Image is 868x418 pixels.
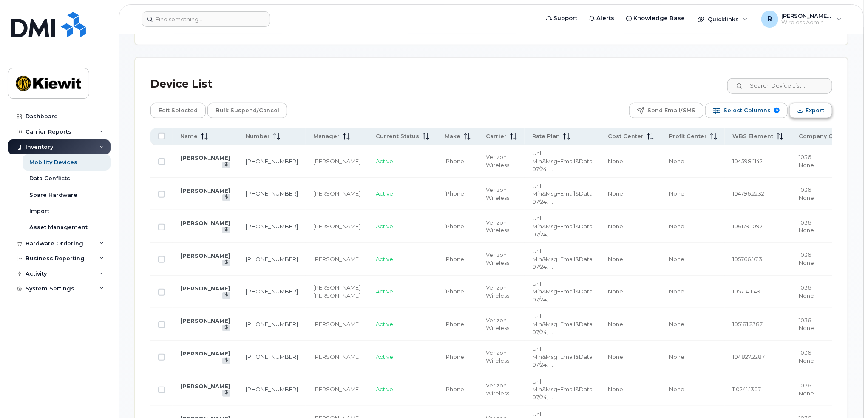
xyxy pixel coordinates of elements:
[313,292,360,300] div: [PERSON_NAME]
[708,16,739,23] span: Quicklinks
[222,292,230,299] a: View Last Bill
[799,349,811,356] span: 1036
[723,104,771,117] span: Select Columns
[799,284,811,291] span: 1036
[799,292,814,299] span: None
[669,353,684,360] span: None
[782,19,833,26] span: Wireless Admin
[313,353,360,361] div: [PERSON_NAME]
[376,158,393,165] span: Active
[799,390,814,397] span: None
[180,133,198,140] span: Name
[532,215,593,237] span: Unl Min&Msg+Email&Data 07/24, Unl Min&Msg+Email&Data 08/24
[180,154,230,161] a: [PERSON_NAME]
[608,321,623,327] span: None
[445,321,464,327] span: iPhone
[222,358,230,364] a: View Last Bill
[222,194,230,201] a: View Last Bill
[486,133,507,140] span: Carrier
[705,103,788,118] button: Select Columns 9
[246,190,298,197] a: [PHONE_NUMBER]
[799,357,814,364] span: None
[596,14,614,23] span: Alerts
[608,288,623,295] span: None
[799,154,811,160] span: 1036
[216,104,279,117] span: Bulk Suspend/Cancel
[222,162,230,168] a: View Last Bill
[799,259,814,266] span: None
[767,14,772,24] span: R
[180,285,230,292] a: [PERSON_NAME]
[445,133,460,140] span: Make
[620,10,691,27] a: Knowledge Base
[799,162,814,168] span: None
[159,104,198,117] span: Edit Selected
[799,382,811,389] span: 1036
[313,133,340,140] span: Manager
[376,353,393,360] span: Active
[799,251,811,258] span: 1036
[222,390,230,396] a: View Last Bill
[150,103,206,118] button: Edit Selected
[376,256,393,262] span: Active
[608,386,623,392] span: None
[799,324,814,331] span: None
[376,133,419,140] span: Current Status
[376,190,393,197] span: Active
[532,378,593,401] span: Unl Min&Msg+Email&Data 07/24, Unl Min&Msg+Email&Data 08/24
[486,382,509,397] span: Verizon Wireless
[553,14,577,23] span: Support
[799,186,811,193] span: 1036
[246,353,298,360] a: [PHONE_NUMBER]
[799,194,814,201] span: None
[486,349,509,364] span: Verizon Wireless
[222,260,230,266] a: View Last Bill
[246,133,270,140] span: Number
[608,256,623,262] span: None
[669,158,684,165] span: None
[732,353,765,360] span: 104827.2287
[831,381,862,412] iframe: Messenger Launcher
[732,288,760,295] span: 105714.1149
[669,321,684,327] span: None
[207,103,287,118] button: Bulk Suspend/Cancel
[608,190,623,197] span: None
[313,385,360,393] div: [PERSON_NAME]
[313,190,360,198] div: [PERSON_NAME]
[806,104,824,117] span: Export
[486,219,509,234] span: Verizon Wireless
[445,190,464,197] span: iPhone
[246,158,298,165] a: [PHONE_NUMBER]
[150,73,213,95] div: Device List
[486,154,509,168] span: Verizon Wireless
[532,313,593,336] span: Unl Min&Msg+Email&Data 07/24, Unl Min&Msg+Email&Data 08/24
[608,133,644,140] span: Cost Center
[789,103,832,118] button: Export
[732,133,773,140] span: WBS Element
[633,14,685,23] span: Knowledge Base
[376,288,393,295] span: Active
[445,386,464,392] span: iPhone
[755,11,848,28] div: Ryan.Walsh
[799,219,811,226] span: 1036
[486,251,509,266] span: Verizon Wireless
[669,288,684,295] span: None
[732,386,761,392] span: 110241.1307
[376,386,393,392] span: Active
[376,321,393,327] span: Active
[222,325,230,331] a: View Last Bill
[532,280,593,303] span: Unl Min&Msg+Email&Data 07/24, Unl Min&Msg+Email&Data 08/24
[532,182,593,205] span: Unl Min&Msg+Email&Data 07/24, Unl Min&Msg+Email&Data 08/24
[222,227,230,233] a: View Last Bill
[313,222,360,230] div: [PERSON_NAME]
[246,386,298,392] a: [PHONE_NUMBER]
[180,252,230,259] a: [PERSON_NAME]
[732,321,763,327] span: 105181.2387
[727,78,832,94] input: Search Device List ...
[142,11,270,27] input: Find something...
[629,103,703,118] button: Send Email/SMS
[692,11,754,28] div: Quicklinks
[445,256,464,262] span: iPhone
[669,256,684,262] span: None
[540,10,583,27] a: Support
